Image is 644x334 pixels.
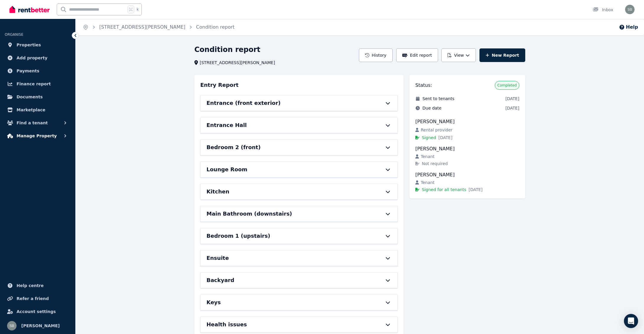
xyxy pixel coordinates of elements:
div: Inbox [593,7,613,13]
img: Shannon Bufton [7,321,17,330]
div: [PERSON_NAME] [415,118,519,125]
span: [PERSON_NAME] [21,322,60,329]
span: Finance report [17,80,51,87]
h6: Main Bathroom (downstairs) [206,210,292,218]
a: Marketplace [5,104,71,116]
span: Add property [17,54,48,61]
button: History [359,48,393,62]
span: [DATE] [505,105,519,111]
a: Account settings [5,306,71,317]
span: Not required [422,161,448,167]
span: Tenant [421,180,435,185]
h6: Lounge Room [206,165,247,174]
span: Documents [17,93,43,100]
h1: Condition report [194,45,260,54]
h6: Entrance Hall [206,121,247,129]
span: Properties [17,41,41,48]
button: Find a tenant [5,117,71,129]
span: Refer a friend [17,295,49,302]
img: RentBetter [9,5,50,14]
a: Documents [5,91,71,103]
span: Tenant [421,154,435,159]
span: Help centre [17,282,44,289]
span: Payments [17,67,39,74]
span: Signed for all tenants [422,187,466,193]
a: New Report [479,48,525,62]
a: Help centre [5,280,71,291]
a: Refer a friend [5,293,71,304]
span: Marketplace [17,106,45,113]
span: [STREET_ADDRESS][PERSON_NAME] [200,60,275,66]
a: Properties [5,39,71,51]
span: Due date [422,105,441,111]
span: [DATE] [469,187,482,193]
span: Manage Property [17,132,57,139]
button: Help [619,24,638,31]
span: Rental provider [421,127,452,133]
h6: Backyard [206,276,234,284]
a: Finance report [5,78,71,90]
span: Signed [422,135,436,141]
span: [DATE] [505,96,519,102]
span: Account settings [17,308,56,315]
img: Shannon Bufton [625,5,635,14]
span: ORGANISE [5,32,23,37]
a: [STREET_ADDRESS][PERSON_NAME] [99,24,186,30]
span: [DATE] [438,135,452,141]
div: [PERSON_NAME] [415,171,519,178]
div: Open Intercom Messenger [624,314,638,328]
nav: Breadcrumb [76,19,242,35]
div: [PERSON_NAME] [415,145,519,152]
h6: Bedroom 1 (upstairs) [206,232,270,240]
h6: Health issues [206,320,247,329]
h6: Bedroom 2 (front) [206,143,261,151]
h3: Status: [415,82,432,89]
a: Payments [5,65,71,77]
button: Manage Property [5,130,71,142]
h6: Kitchen [206,188,229,196]
button: View [441,48,476,62]
a: Add property [5,52,71,64]
button: Edit report [396,48,438,62]
span: k [136,7,139,12]
h6: Entrance (front exterior) [206,99,281,107]
a: Condition report [196,24,235,30]
h6: Ensuite [206,254,229,262]
span: Completed [497,83,517,88]
span: Find a tenant [17,119,48,126]
span: Sent to tenants [422,96,454,102]
h6: Keys [206,298,221,307]
h3: Entry Report [200,81,238,89]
